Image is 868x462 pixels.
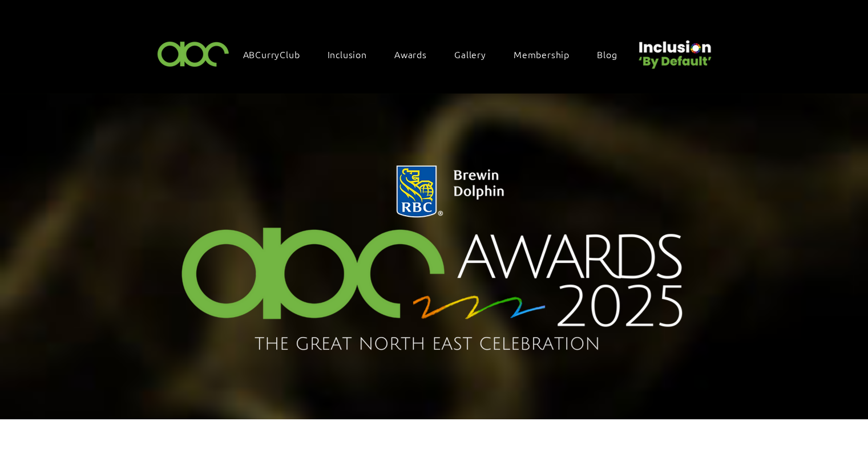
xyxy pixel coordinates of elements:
img: Northern Insights Double Pager Apr 2025.png [151,152,717,368]
a: Blog [591,42,634,66]
img: ABC-Logo-Blank-Background-01-01-2.png [154,37,233,70]
img: Untitled design (22).png [635,31,713,70]
span: Membership [514,48,570,60]
a: ABCurryClub [237,42,317,66]
nav: Site [237,42,635,66]
div: Awards [389,42,444,66]
span: Gallery [454,48,486,60]
a: Gallery [449,42,503,66]
span: Blog [597,48,617,60]
a: Membership [508,42,587,66]
span: ABCurryClub [243,48,300,60]
span: Inclusion [328,48,367,60]
span: Awards [394,48,427,60]
div: Inclusion [322,42,384,66]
